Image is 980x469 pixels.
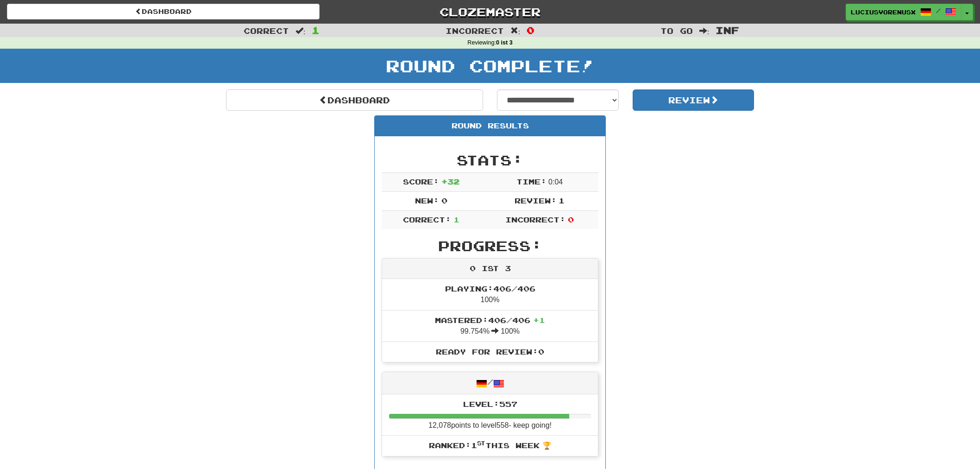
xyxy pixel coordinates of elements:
li: 99.754% 100% [382,310,598,342]
span: Mastered: 406 / 406 [435,316,545,324]
span: + 1 [533,316,545,324]
span: 1 [453,215,459,224]
span: Playing: 406 / 406 [445,284,535,293]
span: : [295,27,306,35]
sup: st [477,440,485,446]
span: Score: [403,177,439,186]
span: Time: [516,177,547,186]
h2: Progress: [382,238,598,254]
span: + 32 [441,177,459,186]
span: Incorrect [446,26,504,35]
h2: Stats: [382,152,598,168]
span: Inf [716,25,739,36]
a: Dashboard [226,89,483,111]
span: 0 : 0 4 [548,178,563,186]
span: 1 [559,196,565,205]
span: / [936,7,941,14]
span: LuciusVorenusX [851,8,916,16]
div: / [382,372,598,394]
span: New: [415,196,439,205]
div: 0 ist 3 [382,259,598,279]
span: Ranked: 1 this week [429,441,540,450]
a: Dashboard [7,4,320,19]
span: Correct [244,26,289,35]
a: Clozemaster [333,4,646,20]
h1: Round Complete! [3,57,977,75]
span: Incorrect: [505,215,565,224]
span: Correct: [403,215,451,224]
div: Round Results [375,116,605,136]
li: 100% [382,279,598,311]
span: Review: [515,196,557,205]
li: 12,078 points to level 558 - keep going! [382,394,598,436]
a: LuciusVorenusX / [846,4,961,20]
span: To go [660,26,693,35]
span: 🏆 [542,442,552,450]
span: 0 [527,25,534,36]
span: 1 [312,25,320,36]
span: : [510,27,521,35]
span: 0 [441,196,447,205]
span: 0 [568,215,574,224]
span: Ready for Review: 0 [436,347,544,356]
span: Level: 557 [463,399,517,408]
button: Review [633,89,754,111]
strong: 0 ist 3 [496,39,513,46]
span: : [699,27,710,35]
